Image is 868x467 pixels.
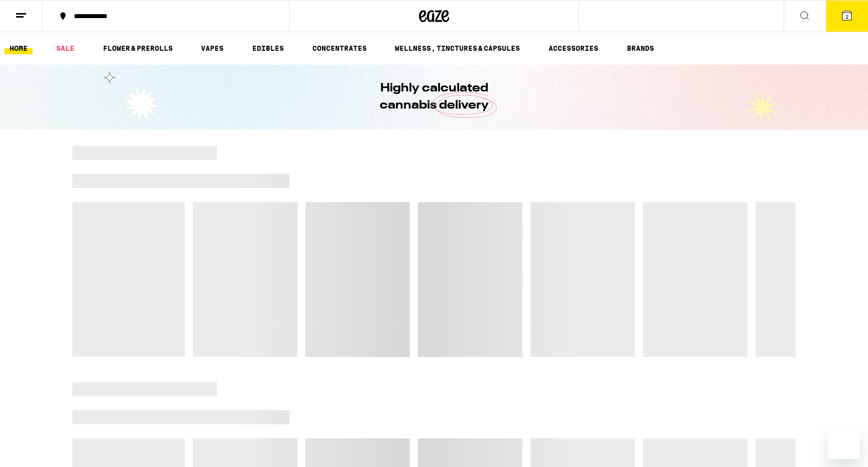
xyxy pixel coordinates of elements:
iframe: Button to launch messaging window [828,427,860,459]
a: ACCESSORIES [544,42,603,54]
span: 2 [845,14,848,20]
button: 2 [826,1,868,32]
a: EDIBLES [247,42,289,54]
a: WELLNESS, TINCTURES & CAPSULES [390,42,525,54]
a: BRANDS [622,42,659,54]
h1: Highly calculated cannabis delivery [351,80,517,114]
a: FLOWER & PREROLLS [98,42,178,54]
a: VAPES [196,42,229,54]
a: HOME [5,42,33,54]
a: CONCENTRATES [307,42,372,54]
a: SALE [51,42,79,54]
